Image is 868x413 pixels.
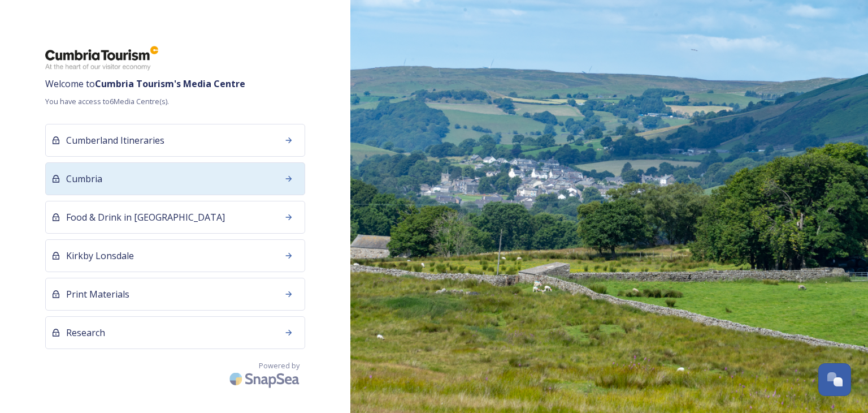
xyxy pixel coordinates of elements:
span: Cumberland Itineraries [66,134,164,147]
a: Print Materials [45,278,305,316]
a: Food & Drink in [GEOGRAPHIC_DATA] [45,201,305,239]
a: Kirkby Lonsdale [45,239,305,278]
span: Welcome to [45,77,305,91]
span: Cumbria [66,172,102,186]
span: Kirkby Lonsdale [66,249,134,263]
a: Research [45,316,305,355]
a: Cumbria [45,162,305,201]
img: SnapSea Logo [226,365,305,392]
a: Cumberland Itineraries [45,124,305,162]
span: Food & Drink in [GEOGRAPHIC_DATA] [66,210,225,224]
span: Print Materials [66,287,129,301]
button: Open Chat [818,363,851,396]
img: ct_logo.png [45,45,158,71]
span: You have access to 6 Media Centre(s). [45,96,305,107]
strong: Cumbria Tourism 's Media Centre [95,78,245,90]
span: Research [66,326,105,339]
span: Powered by [259,360,300,371]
